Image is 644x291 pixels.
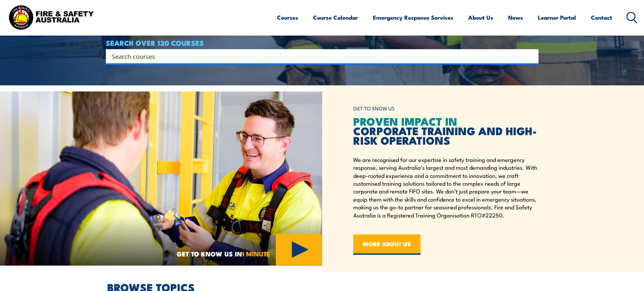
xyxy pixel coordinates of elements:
p: We are recognised for our expertise in safety training and emergency response, serving Australia’... [353,155,539,219]
input: Search input [112,51,524,61]
a: Emergency Response Services [373,8,453,26]
a: Course Calendar [313,8,358,26]
a: Courses [277,8,298,26]
span: PROVEN IMPACT IN [353,112,457,129]
form: Search form [113,51,525,61]
strong: 1 MINUTE [242,249,270,258]
a: News [508,8,523,26]
h6: GET TO KNOW US [353,102,539,115]
a: Learner Portal [538,8,576,26]
a: MORE ABOUT US [353,234,421,255]
h2: CORPORATE TRAINING AND HIGH-RISK OPERATIONS [353,116,539,145]
span: GET TO KNOW US IN [177,251,270,257]
button: Search magnifier button [527,51,536,61]
a: About Us [468,8,493,26]
a: Contact [591,8,612,26]
h4: SEARCH OVER 120 COURSES [106,39,539,46]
